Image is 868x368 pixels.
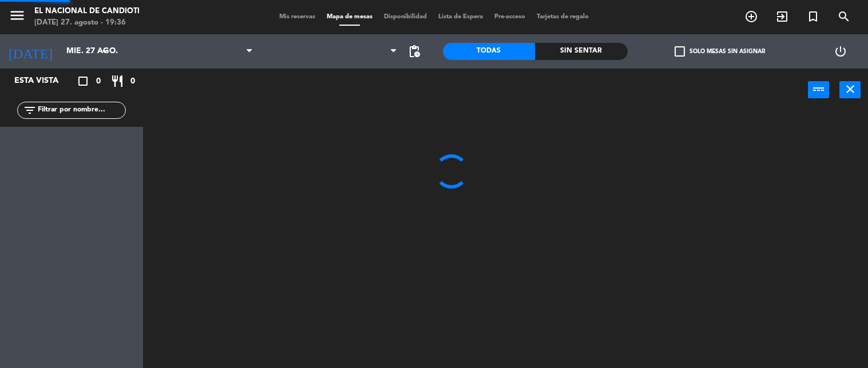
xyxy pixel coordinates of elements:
i: exit_to_app [775,10,789,23]
button: close [839,81,861,98]
span: Mapa de mesas [321,14,378,20]
button: menu [9,7,26,28]
i: search [837,10,851,23]
span: Tarjetas de regalo [531,14,594,20]
i: add_circle_outline [744,10,758,23]
i: power_settings_new [834,45,847,58]
i: turned_in_not [806,10,820,23]
span: check_box_outline_blank [675,46,685,57]
i: restaurant [110,74,124,88]
i: power_input [812,82,826,96]
span: Pre-acceso [489,14,531,20]
div: Todas [443,43,536,60]
button: power_input [808,81,829,98]
div: Sin sentar [535,43,628,60]
span: Lista de Espera [433,14,489,20]
span: Disponibilidad [378,14,433,20]
i: menu [9,7,26,24]
i: arrow_drop_down [98,45,112,58]
div: El Nacional de Candioti [34,6,140,17]
span: 0 [96,75,101,88]
div: [DATE] 27. agosto - 19:36 [34,17,140,29]
input: Filtrar por nombre... [37,104,125,117]
div: Esta vista [6,74,82,88]
i: crop_square [76,74,90,88]
span: Mis reservas [274,14,321,20]
span: pending_actions [407,45,421,58]
i: close [843,82,857,96]
label: Solo mesas sin asignar [675,46,765,57]
i: filter_list [23,103,37,117]
span: 0 [130,75,135,88]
